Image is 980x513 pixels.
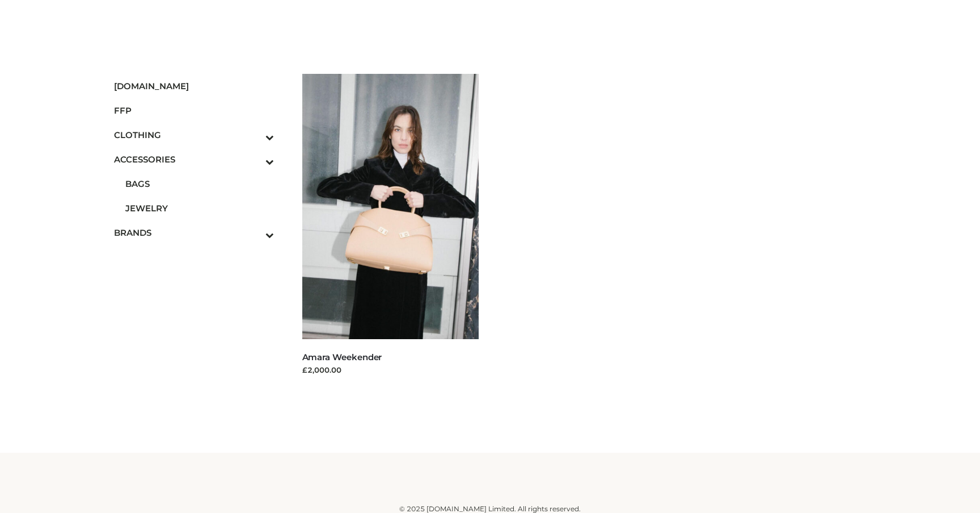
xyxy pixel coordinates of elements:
span: JEWELRY [125,202,274,215]
a: [DOMAIN_NAME] [114,74,274,98]
a: ACCESSORIESToggle Submenu [114,147,274,172]
a: FFP [114,98,274,123]
span: BAGS [125,177,274,190]
span: CLOTHING [114,128,274,141]
a: CLOTHINGToggle Submenu [114,123,274,147]
button: Toggle Submenu [234,147,274,172]
span: [DOMAIN_NAME] [114,80,274,93]
a: BAGS [125,172,274,196]
a: Amara Weekender [302,352,382,362]
span: FFP [114,104,274,117]
span: ACCESSORIES [114,153,274,166]
button: Toggle Submenu [234,123,274,147]
a: JEWELRY [125,196,274,220]
div: £2,000.00 [302,364,479,376]
span: BRANDS [114,226,274,239]
button: Toggle Submenu [234,220,274,245]
a: BRANDSToggle Submenu [114,220,274,245]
